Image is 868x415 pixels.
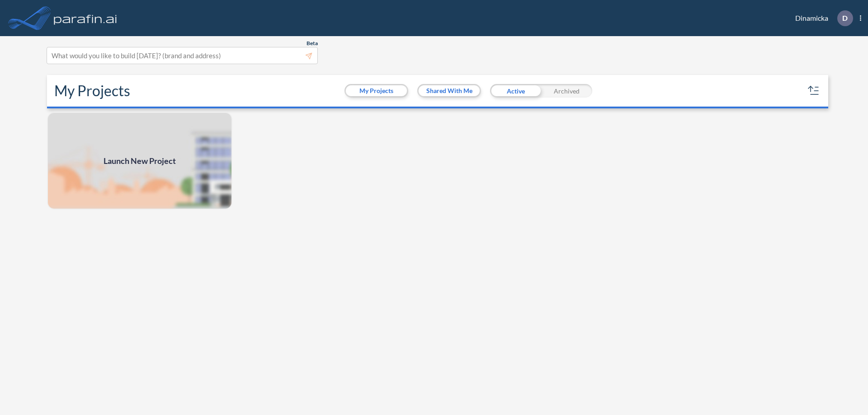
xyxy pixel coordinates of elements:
[807,84,821,98] button: sort
[104,155,176,167] span: Launch New Project
[52,9,119,27] img: logo
[842,14,848,22] p: D
[782,10,861,26] div: Dinamicka
[419,85,480,96] button: Shared With Me
[346,85,407,96] button: My Projects
[307,40,318,47] span: Beta
[490,84,541,98] div: Active
[54,82,130,99] h2: My Projects
[47,112,232,210] img: add
[541,84,592,98] div: Archived
[47,112,232,210] a: Launch New Project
